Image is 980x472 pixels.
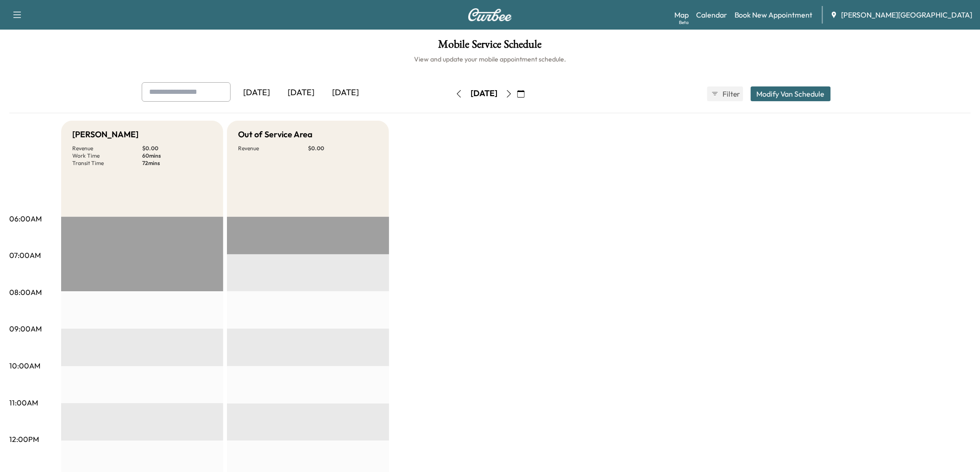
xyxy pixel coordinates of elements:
[308,145,378,152] p: $ 0.00
[142,159,212,167] p: 72 mins
[696,9,727,20] a: Calendar
[72,159,142,167] p: Transit Time
[9,55,971,64] h6: View and update your mobile appointment schedule.
[751,86,831,101] button: Modify Van Schedule
[9,39,971,55] h1: Mobile Service Schedule
[707,86,743,101] button: Filter
[9,360,40,371] p: 10:00AM
[9,397,38,408] p: 11:00AM
[72,145,142,152] p: Revenue
[468,8,512,21] img: Curbee Logo
[142,152,212,159] p: 60 mins
[9,323,42,334] p: 09:00AM
[9,213,42,224] p: 06:00AM
[679,19,689,26] div: Beta
[735,9,813,20] a: Book New Appointment
[234,82,279,104] div: [DATE]
[238,145,308,152] p: Revenue
[471,88,497,99] div: [DATE]
[9,250,41,261] p: 07:00AM
[722,88,739,99] span: Filter
[674,9,689,20] a: MapBeta
[842,9,973,20] span: [PERSON_NAME][GEOGRAPHIC_DATA]
[9,434,39,445] p: 12:00PM
[9,287,42,298] p: 08:00AM
[238,128,313,141] h5: Out of Service Area
[142,145,212,152] p: $ 0.00
[323,82,368,104] div: [DATE]
[279,82,323,104] div: [DATE]
[72,152,142,159] p: Work Time
[72,128,138,141] h5: [PERSON_NAME]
